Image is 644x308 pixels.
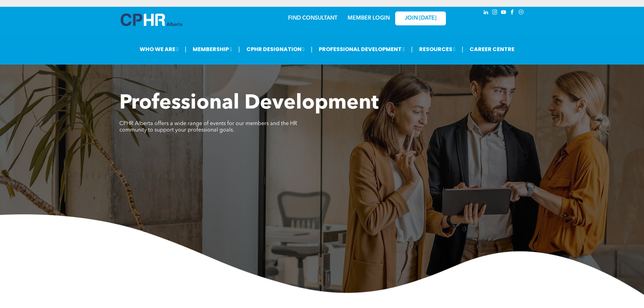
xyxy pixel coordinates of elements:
[482,8,490,18] a: linkedin
[348,16,390,21] a: MEMBER LOGIN
[288,16,337,21] a: FIND CONSULTANT
[191,43,234,55] span: MEMBERSHIP
[244,43,307,55] span: CPHR DESIGNATION
[500,8,507,18] a: youtube
[119,121,297,133] span: CPHR Alberta offers a wide range of events for our members and the HR community to support your p...
[395,11,446,25] a: JOIN [DATE]
[509,8,516,18] a: facebook
[317,43,407,55] span: PROFESSIONAL DEVELOPMENT
[417,43,457,55] span: RESOURCES
[405,15,436,22] span: JOIN [DATE]
[491,8,499,18] a: instagram
[411,42,413,56] li: |
[518,8,525,18] a: Social network
[462,42,463,56] li: |
[238,42,240,56] li: |
[121,14,182,26] img: A blue and white logo for cp alberta
[311,42,313,56] li: |
[185,42,187,56] li: |
[119,93,379,114] span: Professional Development
[468,43,517,55] a: CAREER CENTRE
[138,43,181,55] span: WHO WE ARE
